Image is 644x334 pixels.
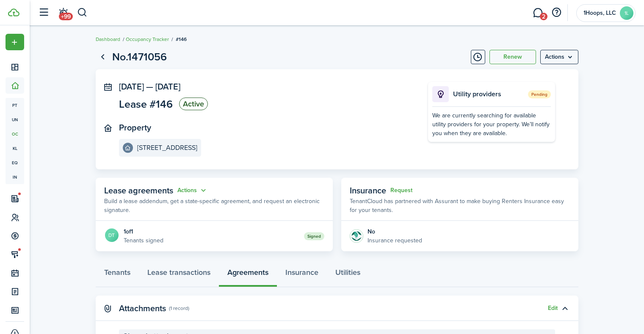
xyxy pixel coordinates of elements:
[119,123,151,133] panel-main-title: Property
[8,8,19,16] img: TenantCloud
[540,50,578,64] menu-btn: Actions
[6,155,24,170] a: eq
[96,35,120,43] a: Dashboard
[179,98,208,110] status: Active
[105,228,119,242] avatar-text: DT
[96,262,139,287] a: Tenants
[540,50,578,64] button: Open menu
[96,50,110,64] a: Go back
[176,35,187,43] span: #146
[620,6,633,20] avatar-text: 1L
[6,98,24,112] a: pt
[124,227,163,236] div: 1 of 1
[104,228,119,244] a: DT
[304,232,324,240] status: Signed
[119,80,144,93] span: [DATE]
[453,89,526,99] p: Utility providers
[489,50,536,64] button: Renew
[104,197,324,215] p: Build a lease addendum, get a state-specific agreement, and request an electronic signature.
[368,236,422,245] p: Insurance requested
[6,127,24,141] a: oc
[119,99,173,109] span: Lease #146
[155,80,180,93] span: [DATE]
[124,236,163,245] p: Tenants signed
[558,301,572,315] button: Toggle accordion
[77,5,88,20] button: Search
[528,90,551,98] span: Pending
[471,50,485,64] button: Timeline
[6,141,24,155] a: kl
[350,197,570,215] p: TenantCloud has partnered with Assurant to make buying Renters Insurance easy for your tenants.
[327,262,369,287] a: Utilities
[126,35,169,43] a: Occupancy Tracker
[36,5,52,21] button: Open sidebar
[55,2,71,24] a: Notifications
[59,13,73,20] span: +99
[6,170,24,184] a: in
[137,144,197,152] e-details-info-title: [STREET_ADDRESS]
[177,186,208,196] button: Open menu
[530,2,546,24] a: Messaging
[112,49,167,65] h1: No.1471056
[350,184,386,197] span: Insurance
[368,227,422,236] div: No
[549,5,564,20] button: Open resource center
[6,112,24,127] a: un
[540,13,547,20] span: 2
[548,305,558,312] button: Edit
[169,304,189,312] panel-main-subtitle: (1 record)
[104,184,173,197] span: Lease agreements
[146,80,153,93] span: —
[6,34,24,50] button: Open menu
[139,262,219,287] a: Lease transactions
[277,262,327,287] a: Insurance
[432,111,551,138] div: We are currently searching for available utility providers for your property. We’ll notify you wh...
[177,186,208,196] button: Actions
[119,304,166,313] panel-main-title: Attachments
[350,229,363,243] img: Insurance protection
[390,187,412,194] button: Request
[583,10,616,16] span: 1Hoops, LLC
